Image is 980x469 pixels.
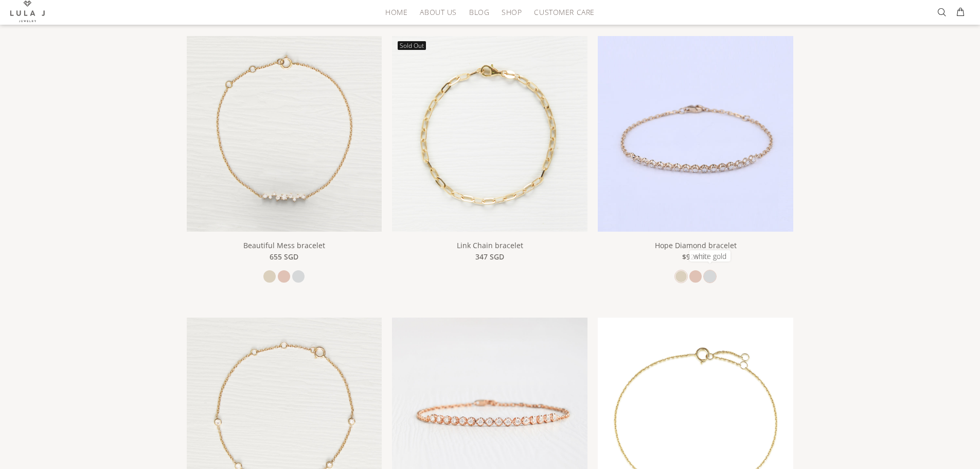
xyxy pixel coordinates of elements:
[463,4,495,20] a: Blog
[187,410,382,419] a: Distance Diamond bracelet
[598,128,793,137] a: Hope Diamond bracelet Hope Diamond bracelet
[420,8,456,16] span: About Us
[187,128,382,137] a: Beautiful Mess bracelet
[598,36,793,232] img: Hope Diamond bracelet
[528,4,594,20] a: Customer Care
[534,8,594,16] span: Customer Care
[385,8,407,16] span: HOME
[469,8,489,16] span: Blog
[392,128,587,137] a: Link Chain bracelet Sold Out
[398,41,426,50] span: Sold Out
[457,240,523,250] a: Link Chain bracelet
[502,8,522,16] span: Shop
[655,240,737,250] a: Hope Diamond bracelet
[414,4,462,20] a: About Us
[243,240,325,250] a: Beautiful Mess bracelet
[392,410,587,419] a: Hope Diamond bracelet (18K solid gold)
[495,4,528,20] a: Shop
[475,251,504,263] span: 347 SGD
[379,4,414,20] a: HOME
[682,251,709,263] span: $925.00
[270,251,298,263] span: 655 SGD
[598,410,793,419] a: By My Side bracelet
